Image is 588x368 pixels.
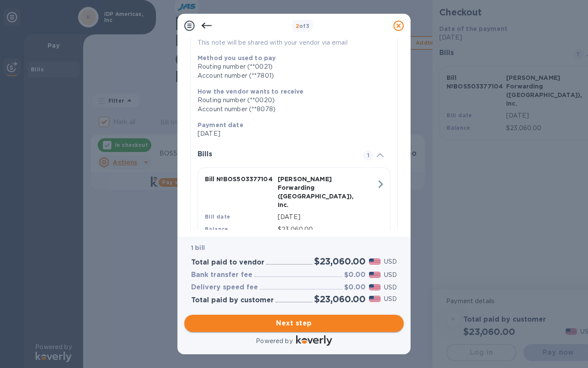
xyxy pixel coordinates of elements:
[198,55,276,61] b: Method you used to pay
[198,38,390,47] p: This note will be shared with your vendor via email
[191,283,258,292] h3: Delivery speed fee
[278,213,376,222] p: [DATE]
[205,213,231,220] b: Bill date
[191,244,205,251] b: 1 bill
[191,296,274,304] h3: Total paid by customer
[344,283,366,292] h3: $0.00
[198,96,384,105] div: Routing number (**0020)
[384,283,397,292] p: USD
[191,259,264,267] h3: Total paid to vendor
[278,175,347,209] p: [PERSON_NAME] Forwarding ([GEOGRAPHIC_DATA]), Inc.
[198,105,384,114] div: Account number (**8078)
[369,259,381,265] img: USD
[369,272,381,278] img: USD
[198,122,243,128] b: Payment date
[296,23,299,29] span: 2
[184,315,404,332] button: Next step
[278,225,376,234] p: $23,060.00
[369,284,381,290] img: USD
[205,175,274,183] p: Bill № BOS503377104
[344,271,366,279] h3: $0.00
[198,167,390,241] button: Bill №BOS503377104[PERSON_NAME] Forwarding ([GEOGRAPHIC_DATA]), Inc.Bill date[DATE]Balance$23,060.00
[384,295,397,304] p: USD
[363,150,373,161] span: 1
[198,88,304,95] b: How the vendor wants to receive
[198,150,353,158] h3: Bills
[191,318,397,328] span: Next step
[384,257,397,266] p: USD
[314,294,366,304] h2: $23,060.00
[296,23,310,29] b: of 3
[198,129,384,138] p: [DATE]
[296,335,332,346] img: Logo
[314,256,366,267] h2: $23,060.00
[205,226,228,232] b: Balance
[369,296,381,302] img: USD
[256,337,292,346] p: Powered by
[384,271,397,280] p: USD
[198,62,384,71] div: Routing number (**0021)
[198,71,384,80] div: Account number (**7801)
[191,271,252,279] h3: Bank transfer fee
